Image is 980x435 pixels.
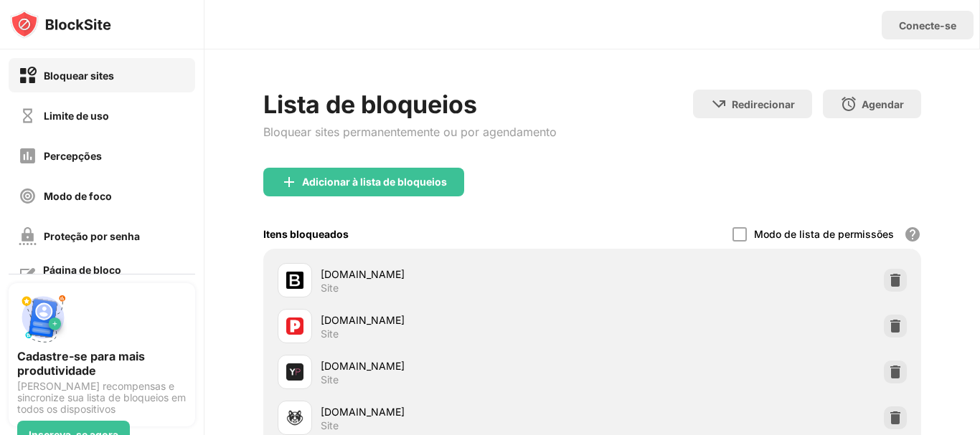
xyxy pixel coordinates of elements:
[43,264,121,288] font: Página de bloco personalizada
[19,187,37,205] img: focus-off.svg
[17,349,145,378] font: Cadastre-se para mais produtividade
[321,373,339,386] font: Site
[321,360,405,372] font: [DOMAIN_NAME]
[899,19,956,32] font: Conecte-se
[754,228,894,240] font: Modo de lista de permissões
[321,419,339,431] font: Site
[321,406,405,418] font: [DOMAIN_NAME]
[44,110,109,122] font: Limite de uso
[321,282,339,294] font: Site
[44,150,102,162] font: Percepções
[19,267,36,285] img: customize-block-page-off.svg
[44,190,112,202] font: Modo de foco
[286,317,303,335] img: favicons
[286,272,303,289] img: favicons
[321,314,405,326] font: [DOMAIN_NAME]
[17,292,69,343] img: push-signup.svg
[10,10,111,39] img: logo-blocksite.svg
[44,230,140,242] font: Proteção por senha
[44,70,114,82] font: Bloquear sites
[862,98,904,110] font: Agendar
[19,227,37,245] img: password-protection-off.svg
[263,228,349,240] font: Itens bloqueados
[286,363,303,381] img: favicons
[19,147,37,165] img: insights-off.svg
[19,107,37,125] img: time-usage-off.svg
[19,67,37,85] img: block-on.svg
[263,90,477,119] font: Lista de bloqueios
[17,380,186,415] font: [PERSON_NAME] recompensas e sincronize sua lista de bloqueios em todos os dispositivos
[286,409,303,426] img: favicons
[263,125,557,139] font: Bloquear sites permanentemente ou por agendamento
[302,176,447,188] font: Adicionar à lista de bloqueios
[732,98,795,110] font: Redirecionar
[321,328,339,340] font: Site
[321,268,405,280] font: [DOMAIN_NAME]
